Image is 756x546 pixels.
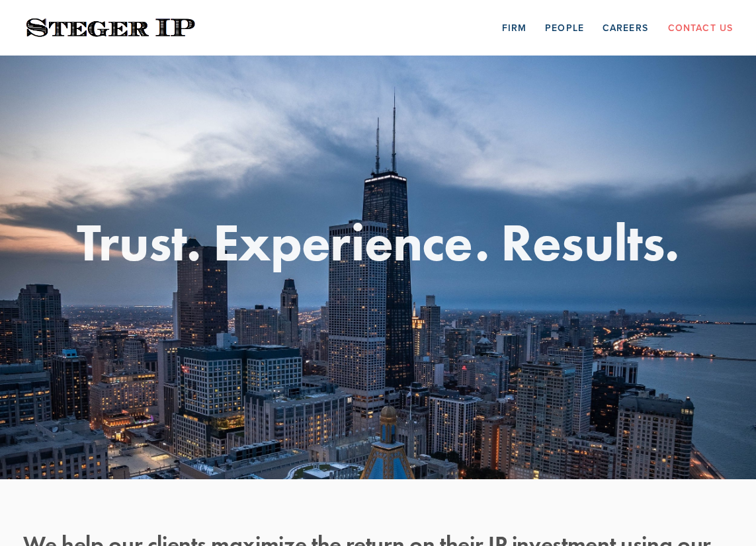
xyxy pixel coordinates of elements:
a: Contact Us [668,17,733,38]
h1: Trust. Experience. Results. [23,215,733,268]
a: Firm [502,17,526,38]
a: Careers [603,17,648,38]
a: People [545,17,584,38]
img: Steger IP | Trust. Experience. Results. [23,15,198,41]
